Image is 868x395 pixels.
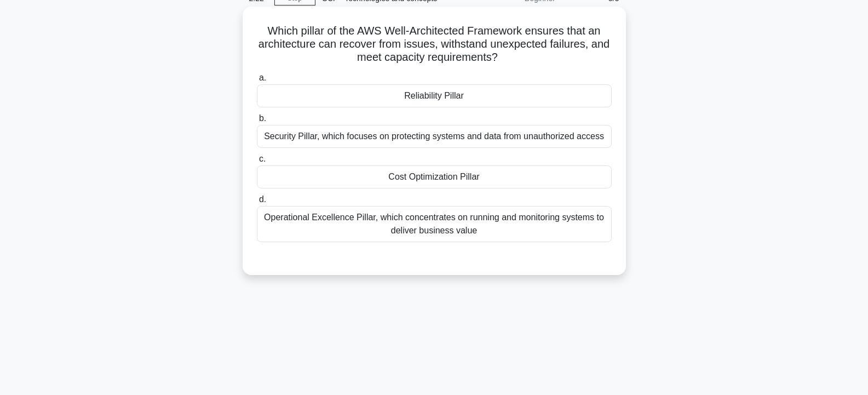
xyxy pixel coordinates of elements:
[257,125,612,148] div: Security Pillar, which focuses on protecting systems and data from unauthorized access
[259,73,266,82] span: a.
[259,194,266,204] span: d.
[256,24,613,65] h5: Which pillar of the AWS Well-Architected Framework ensures that an architecture can recover from ...
[257,165,612,188] div: Cost Optimization Pillar
[259,154,266,163] span: c.
[257,84,612,107] div: Reliability Pillar
[257,206,612,242] div: Operational Excellence Pillar, which concentrates on running and monitoring systems to deliver bu...
[259,113,266,123] span: b.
